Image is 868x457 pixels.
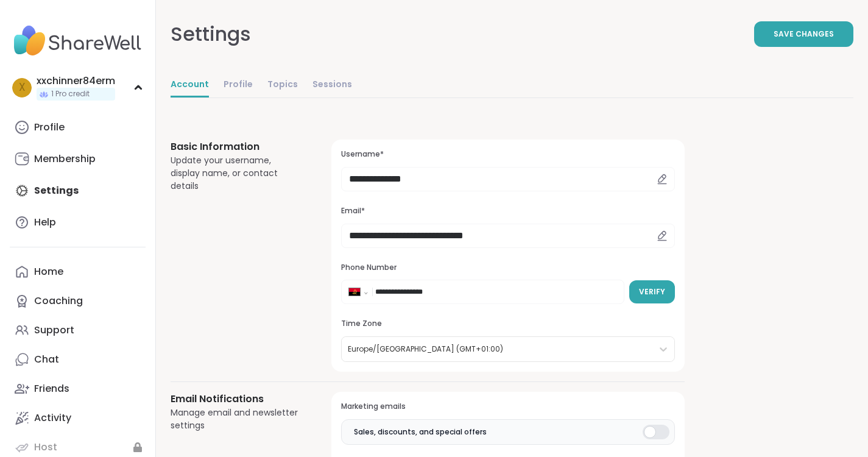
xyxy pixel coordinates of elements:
h3: Time Zone [341,319,675,329]
div: xxchinner84erm [37,74,115,88]
div: Membership [34,152,96,166]
div: Home [34,265,63,278]
h3: Username* [341,149,675,160]
div: Support [34,324,74,337]
span: Save Changes [774,29,834,40]
div: Help [34,216,56,229]
span: x [19,80,26,96]
h3: Email Notifications [171,392,302,406]
img: ShareWell Nav Logo [10,19,146,62]
a: Support [10,316,146,345]
a: Home [10,257,146,286]
button: Verify [629,280,675,303]
a: Sessions [312,73,352,97]
a: Chat [10,345,146,374]
h3: Phone Number [341,263,675,273]
a: Topics [267,73,298,97]
a: Friends [10,374,146,403]
a: Membership [10,144,146,174]
div: Profile [34,121,65,134]
h3: Marketing emails [341,402,675,412]
button: Save Changes [754,21,853,47]
a: Account [171,73,209,97]
a: Profile [224,73,253,97]
div: Manage email and newsletter settings [171,406,302,432]
div: Settings [171,19,251,49]
a: Help [10,208,146,237]
h3: Email* [341,206,675,216]
span: Verify [639,286,665,297]
div: Friends [34,382,69,395]
a: Profile [10,113,146,142]
span: 1 Pro credit [51,89,90,99]
span: Sales, discounts, and special offers [354,427,487,438]
div: Coaching [34,294,83,308]
div: Host [34,441,57,454]
div: Update your username, display name, or contact details [171,154,302,193]
h3: Basic Information [171,140,302,154]
a: Coaching [10,286,146,316]
div: Activity [34,411,71,425]
a: Activity [10,403,146,433]
div: Chat [34,353,59,366]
